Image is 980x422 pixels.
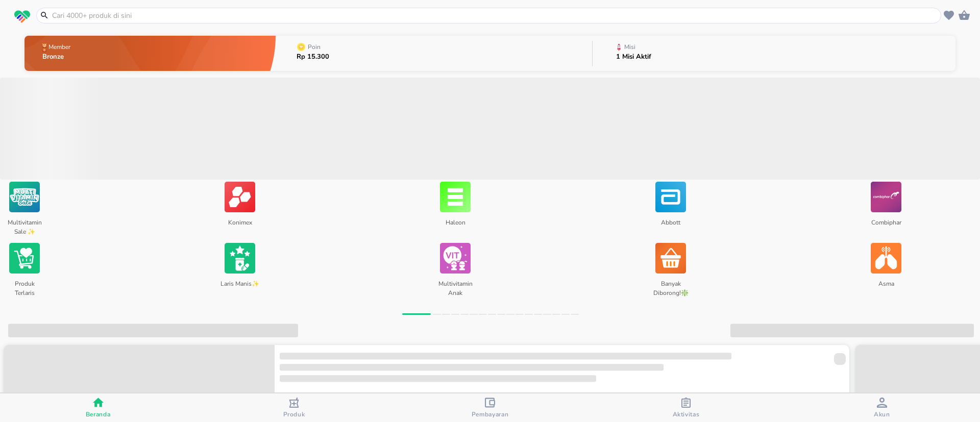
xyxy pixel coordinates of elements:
[655,241,686,276] img: Banyak Diborong!❇️
[225,180,255,214] img: Konimex
[440,180,471,214] img: Haleon
[655,180,686,214] img: Abbott
[14,10,30,23] img: logo_swiperx_s.bd005f3b.svg
[616,54,651,60] p: 1 Misi Aktif
[86,410,111,418] span: Beranda
[4,214,44,235] p: Multivitamin Sale ✨
[784,393,980,422] button: Akun
[866,276,906,296] p: Asma
[472,410,509,418] span: Pembayaran
[42,54,72,60] p: Bronze
[650,276,691,296] p: Banyak Diborong!❇️
[435,276,475,296] p: Multivitamin Anak
[392,393,588,422] button: Pembayaran
[51,10,939,21] input: Cari 4000+ produk di sini
[673,410,700,418] span: Aktivitas
[48,44,70,50] p: Member
[9,180,40,214] img: Multivitamin Sale ✨
[440,241,471,276] img: Multivitamin Anak
[593,33,955,73] button: Misi1 Misi Aktif
[297,54,329,60] p: Rp 15.300
[219,214,260,235] p: Konimex
[219,276,260,296] p: Laris Manis✨
[308,44,321,50] p: Poin
[624,44,635,50] p: Misi
[871,241,901,276] img: Asma
[276,33,592,73] button: PoinRp 15.300
[283,410,305,418] span: Produk
[4,276,44,296] p: Produk Terlaris
[225,241,255,276] img: Laris Manis✨
[588,393,784,422] button: Aktivitas
[650,214,691,235] p: Abbott
[9,241,40,276] img: Produk Terlaris
[24,33,276,73] button: MemberBronze
[871,180,901,214] img: Combiphar
[196,393,392,422] button: Produk
[874,410,890,418] span: Akun
[866,214,906,235] p: Combiphar
[435,214,475,235] p: Haleon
